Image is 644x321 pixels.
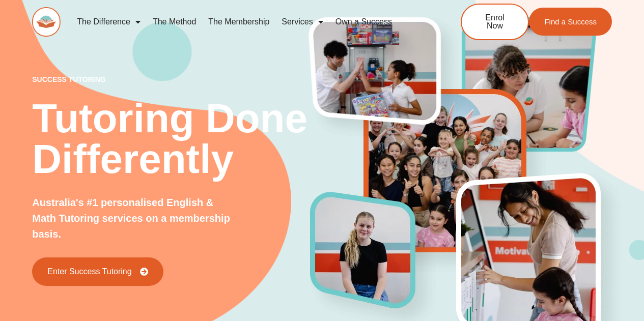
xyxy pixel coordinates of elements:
a: Enrol Now [461,4,529,40]
p: Australia's #1 personalised English & Math Tutoring services on a membership basis. [32,195,235,242]
h2: Tutoring Done Differently [32,98,310,180]
span: Enter Success Tutoring [47,268,131,276]
a: Own a Success [329,10,398,34]
span: Enrol Now [477,14,513,30]
a: Enter Success Tutoring [32,257,163,286]
a: The Difference [71,10,147,34]
a: Services [275,10,329,34]
a: The Method [147,10,202,34]
nav: Menu [71,10,427,34]
a: The Membership [202,10,275,34]
span: Find a Success [544,18,597,25]
a: Find a Success [529,8,612,36]
p: success tutoring [32,76,310,83]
